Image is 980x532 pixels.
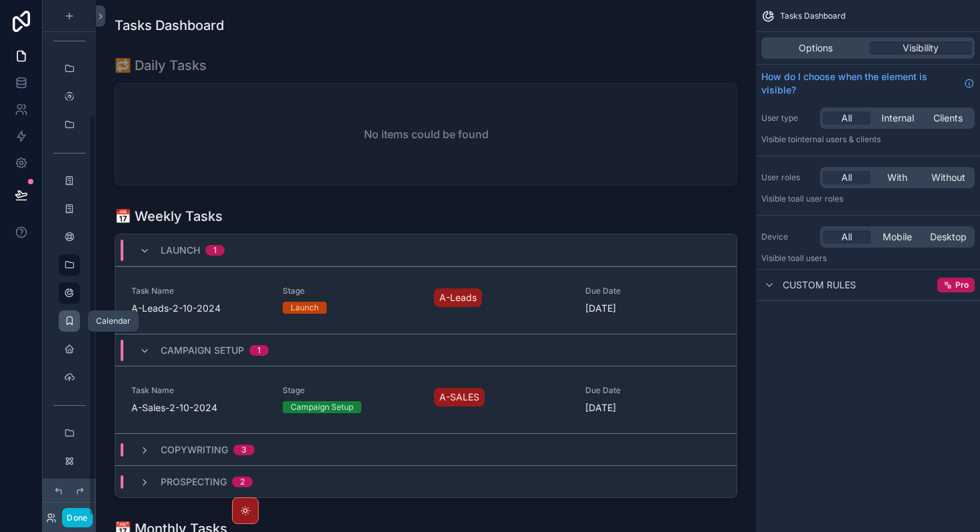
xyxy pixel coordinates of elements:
[795,253,827,263] span: all users
[841,111,852,125] span: All
[930,230,967,244] span: Desktop
[955,280,969,290] span: Pro
[881,111,914,125] span: Internal
[761,113,815,123] label: User type
[761,70,959,97] span: How do I choose when the element is visible?
[761,70,975,97] a: How do I choose when the element is visible?
[780,11,845,21] span: Tasks Dashboard
[213,245,217,256] div: 1
[841,171,852,184] span: All
[62,508,92,527] button: Done
[841,230,852,244] span: All
[761,134,975,145] p: Visible to
[883,230,912,244] span: Mobile
[161,244,200,257] span: Launch
[887,171,907,184] span: With
[933,111,963,125] span: Clients
[257,345,261,356] div: 1
[795,134,881,144] span: Internal users & clients
[241,445,247,455] div: 3
[903,41,939,55] span: Visibility
[795,194,843,204] span: All user roles
[96,316,131,326] span: Calendar
[783,278,856,292] span: Custom rules
[799,41,833,55] span: Options
[240,477,245,487] div: 2
[761,194,975,204] p: Visible to
[931,171,965,184] span: Without
[761,253,975,264] p: Visible to
[161,475,227,489] span: Prospecting
[761,232,815,242] label: Device
[761,172,815,183] label: User roles
[161,443,228,457] span: Copywriting
[161,344,244,357] span: Campaign Setup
